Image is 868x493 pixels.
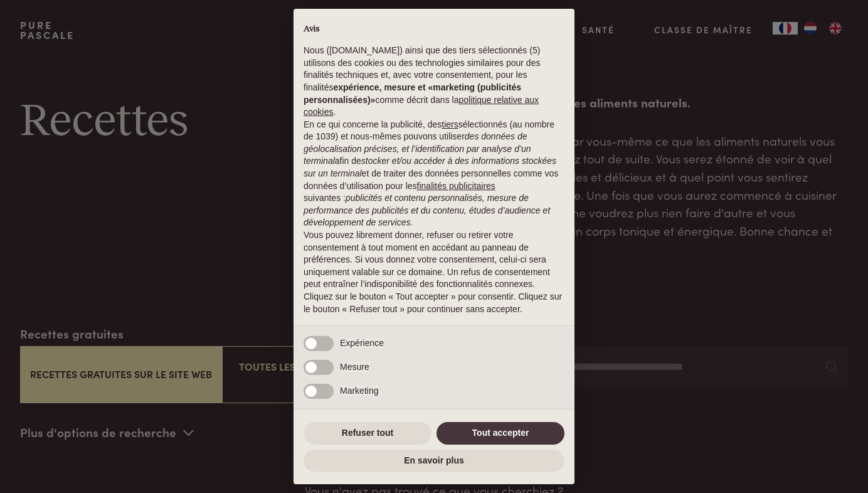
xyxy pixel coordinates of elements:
[304,131,531,166] em: des données de géolocalisation précises, et l’identification par analyse d’un terminal
[304,291,564,315] p: Cliquez sur le bouton « Tout accepter » pour consentir. Cliquez sur le bouton « Refuser tout » po...
[340,338,384,348] span: Expérience
[442,119,458,131] button: tiers
[304,24,564,35] h2: Avis
[304,156,556,178] em: stocker et/ou accéder à des informations stockées sur un terminal
[304,229,564,291] p: Vous pouvez librement donner, refuser ou retirer votre consentement à tout moment en accédant au ...
[304,422,431,445] button: Refuser tout
[304,193,550,227] em: publicités et contenu personnalisés, mesure de performance des publicités et du contenu, études d...
[304,45,564,119] p: Nous ([DOMAIN_NAME]) ainsi que des tiers sélectionnés (5) utilisons des cookies ou des technologi...
[340,362,369,372] span: Mesure
[304,119,564,229] p: En ce qui concerne la publicité, des sélectionnés (au nombre de 1039) et nous-mêmes pouvons utili...
[304,82,521,105] strong: expérience, mesure et «marketing (publicités personnalisées)»
[340,386,378,396] span: Marketing
[304,450,564,472] button: En savoir plus
[417,180,495,193] button: finalités publicitaires
[437,422,564,445] button: Tout accepter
